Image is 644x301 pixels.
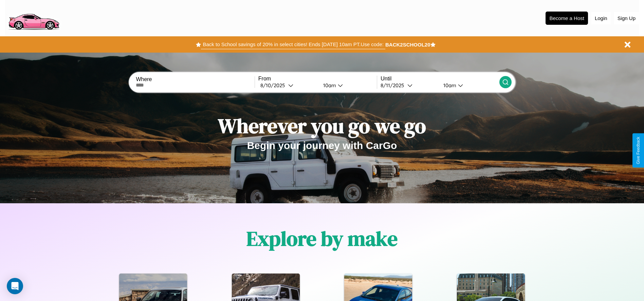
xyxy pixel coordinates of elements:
[614,12,639,24] button: Sign Up
[258,82,318,89] button: 8/10/2025
[591,12,611,24] button: Login
[318,82,377,89] button: 10am
[320,82,338,89] div: 10am
[136,76,254,82] label: Where
[636,137,641,164] div: Give Feedback
[385,42,430,48] b: BACK2SCHOOL20
[381,82,407,89] div: 8 / 11 / 2025
[546,12,588,25] button: Become a Host
[440,82,458,89] div: 10am
[7,278,23,294] div: Open Intercom Messenger
[5,3,62,32] img: logo
[246,225,398,252] h1: Explore by make
[258,76,377,82] label: From
[260,82,288,89] div: 8 / 10 / 2025
[201,40,385,49] button: Back to School savings of 20% in select cities! Ends [DATE] 10am PT.Use code:
[438,82,499,89] button: 10am
[381,76,499,82] label: Until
